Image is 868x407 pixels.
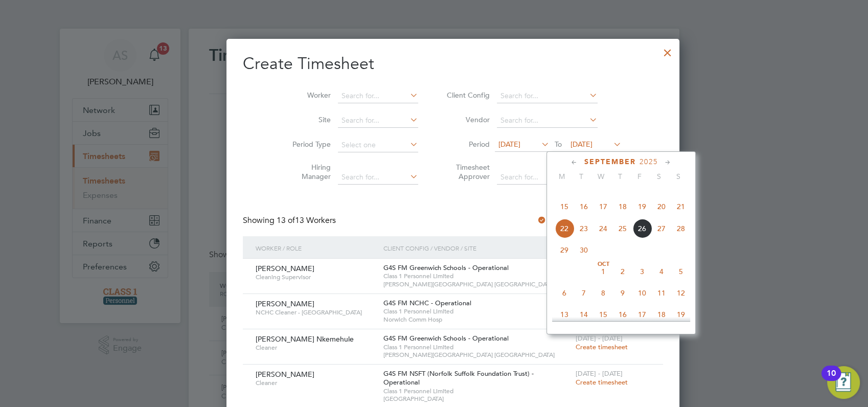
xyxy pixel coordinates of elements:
label: Hiring Manager [285,163,331,181]
span: [DATE] - [DATE] [576,369,623,378]
span: G4S FM NCHC - Operational [383,299,471,307]
input: Search for... [338,170,418,185]
span: 24 [593,219,613,238]
span: 3 [632,262,652,281]
span: G4S FM NSFT (Norfolk Suffolk Foundation Trust) - Operational [383,369,534,387]
span: [PERSON_NAME][GEOGRAPHIC_DATA] [GEOGRAPHIC_DATA] [383,280,570,288]
input: Search for... [497,89,598,103]
span: W [591,172,610,181]
span: 9 [613,283,632,303]
span: 6 [555,283,574,303]
label: Vendor [444,115,490,124]
span: [PERSON_NAME] [256,264,314,273]
label: Period Type [285,140,331,149]
span: Oct [593,262,613,267]
span: 30 [574,240,593,260]
span: To [552,138,565,151]
span: M [552,172,572,181]
input: Select one [338,138,418,152]
span: G4S FM Greenwich Schools - Operational [383,263,509,272]
span: 21 [671,197,691,216]
input: Search for... [338,114,418,128]
span: 17 [593,197,613,216]
span: 5 [671,262,691,281]
span: 7 [574,283,593,303]
span: 11 [652,283,671,303]
span: Cleaner [256,379,376,387]
span: Class 1 Personnel Limited [383,387,570,395]
span: 1 [593,262,613,281]
span: 16 [574,197,593,216]
input: Search for... [497,170,598,185]
span: S [649,172,669,181]
span: 4 [652,262,671,281]
span: 26 [632,219,652,238]
span: 27 [652,219,671,238]
span: 12 [671,283,691,303]
span: Norwich Comm Hosp [383,315,570,324]
span: 13 [555,305,574,324]
span: [DATE] [498,140,520,149]
span: 18 [613,197,632,216]
span: [PERSON_NAME][GEOGRAPHIC_DATA] [GEOGRAPHIC_DATA] [383,351,570,359]
button: Open Resource Center, 10 new notifications [827,366,860,399]
span: 19 [671,305,691,324]
input: Search for... [497,114,598,128]
input: Search for... [338,89,418,103]
span: Cleaning Supervisor [256,273,376,281]
label: Site [285,115,331,124]
span: 15 [593,305,613,324]
span: 22 [555,219,574,238]
span: 17 [632,305,652,324]
span: 14 [574,305,593,324]
span: 10 [632,283,652,303]
span: Cleaner [256,344,376,352]
span: NCHC Cleaner - [GEOGRAPHIC_DATA] [256,308,376,316]
span: 28 [671,219,691,238]
span: 13 of [277,215,295,225]
span: G4S FM Greenwich Schools - Operational [383,334,509,343]
span: Class 1 Personnel Limited [383,272,570,280]
span: September [584,157,636,166]
span: Create timesheet [576,343,628,351]
span: [PERSON_NAME] Nkemehule [256,334,354,344]
h2: Create Timesheet [243,53,663,75]
span: T [610,172,630,181]
span: T [572,172,591,181]
span: [DATE] - [DATE] [576,334,623,343]
span: 13 Workers [277,215,336,225]
span: F [630,172,649,181]
span: 25 [613,219,632,238]
span: 29 [555,240,574,260]
span: 20 [652,197,671,216]
span: S [669,172,688,181]
span: [PERSON_NAME] [256,370,314,379]
span: Create timesheet [576,378,628,387]
span: 16 [613,305,632,324]
span: [PERSON_NAME] [256,299,314,308]
span: [DATE] [570,140,592,149]
label: Period [444,140,490,149]
div: Worker / Role [253,236,381,260]
label: Hide created timesheets [537,215,641,225]
span: Class 1 Personnel Limited [383,307,570,315]
span: 8 [593,283,613,303]
span: 2 [613,262,632,281]
label: Worker [285,91,331,100]
div: Showing [243,215,338,226]
span: 23 [574,219,593,238]
div: 10 [827,373,836,387]
label: Timesheet Approver [444,163,490,181]
span: Class 1 Personnel Limited [383,343,570,351]
span: 15 [555,197,574,216]
div: Client Config / Vendor / Site [381,236,573,260]
span: 2025 [639,157,658,166]
span: 18 [652,305,671,324]
span: [GEOGRAPHIC_DATA] [383,395,570,403]
span: 19 [632,197,652,216]
label: Client Config [444,91,490,100]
